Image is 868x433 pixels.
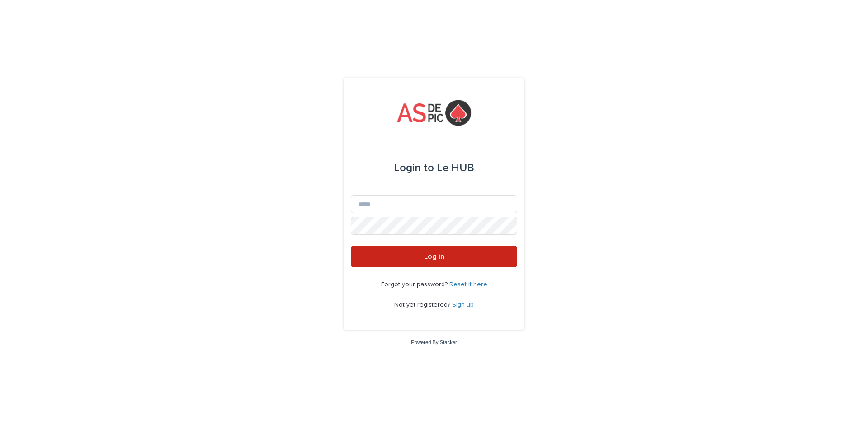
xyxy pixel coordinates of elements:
a: Powered By Stacker [411,340,457,345]
span: Not yet registered? [394,302,452,308]
span: Log in [424,253,444,260]
a: Sign up [452,302,474,308]
span: Login to [394,163,434,173]
button: Log in [351,246,517,267]
div: Le HUB [394,155,474,181]
span: Forgot your password? [381,281,449,288]
a: Reset it here [449,281,487,288]
img: yKcqic14S0S6KrLdrqO6 [396,99,472,126]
